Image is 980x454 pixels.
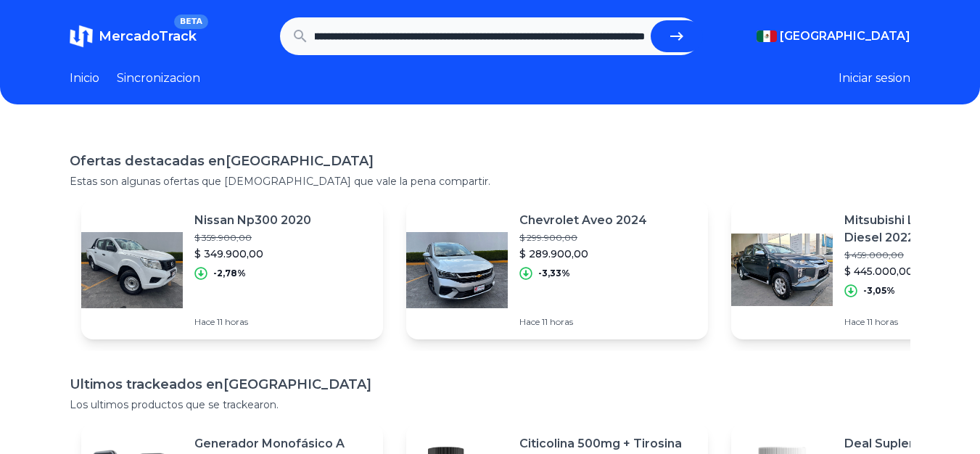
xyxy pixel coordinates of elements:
[194,316,311,328] p: Hace 11 horas
[519,316,647,328] p: Hace 11 horas
[70,374,910,395] h1: Ultimos trackeados en [GEOGRAPHIC_DATA]
[731,219,833,321] img: Featured image
[81,219,183,321] img: Featured image
[406,200,708,339] a: Featured imageChevrolet Aveo 2024$ 299.900,00$ 289.900,00-3,33%Hace 11 horas
[70,174,910,189] p: Estas son algunas ofertas que [DEMOGRAPHIC_DATA] que vale la pena compartir.
[99,28,197,44] span: MercadoTrack
[70,25,197,48] a: MercadoTrackBETA
[194,232,311,244] p: $ 359.900,00
[519,212,647,229] p: Chevrolet Aveo 2024
[780,28,910,45] span: [GEOGRAPHIC_DATA]
[839,70,910,87] button: Iniciar sesion
[70,70,99,87] a: Inicio
[538,268,570,279] p: -3,33%
[863,285,895,297] p: -3,05%
[81,200,383,339] a: Featured imageNissan Np300 2020$ 359.900,00$ 349.900,00-2,78%Hace 11 horas
[194,212,311,229] p: Nissan Np300 2020
[117,70,200,87] a: Sincronizacion
[519,232,647,244] p: $ 299.900,00
[70,151,910,171] h1: Ofertas destacadas en [GEOGRAPHIC_DATA]
[70,25,93,48] img: MercadoTrack
[406,219,508,321] img: Featured image
[519,247,647,261] p: $ 289.900,00
[174,15,208,29] span: BETA
[757,30,777,42] img: Mexico
[213,268,246,279] p: -2,78%
[194,247,311,261] p: $ 349.900,00
[757,28,910,45] button: [GEOGRAPHIC_DATA]
[70,397,910,412] p: Los ultimos productos que se trackearon.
